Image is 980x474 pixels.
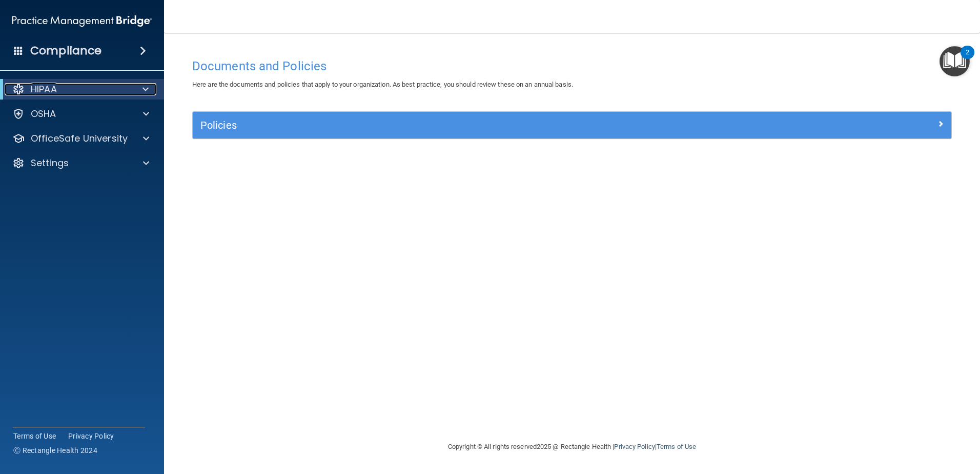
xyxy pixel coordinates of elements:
a: OSHA [12,108,149,120]
a: Policies [200,117,944,133]
a: Privacy Policy [68,431,114,441]
a: Settings [12,157,149,169]
a: HIPAA [12,83,149,95]
h4: Compliance [30,44,101,58]
h4: Documents and Policies [192,60,952,73]
div: Copyright © All rights reserved 2025 @ Rectangle Health | | [385,430,759,463]
a: Terms of Use [657,443,696,450]
span: Here are the documents and policies that apply to your organization. As best practice, you should... [192,81,573,88]
p: OSHA [31,108,56,120]
a: Privacy Policy [614,443,655,450]
span: Ⓒ Rectangle Health 2024 [13,445,97,456]
p: Settings [31,157,69,169]
p: OfficeSafe University [31,132,128,145]
div: 2 [966,52,969,66]
p: HIPAA [31,83,57,95]
a: OfficeSafe University [12,132,149,145]
img: PMB logo [12,11,152,31]
h5: Policies [200,120,754,131]
button: Open Resource Center, 2 new notifications [940,46,970,76]
a: Terms of Use [13,431,56,441]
